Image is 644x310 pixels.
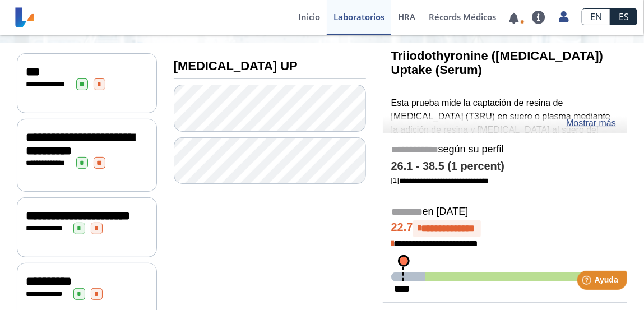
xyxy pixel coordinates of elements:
h5: según su perfil [391,144,619,156]
p: Esta prueba mide la captación de resina de [MEDICAL_DATA] (T3RU) en suero o plasma mediante la ad... [391,96,619,190]
a: EN [582,8,610,25]
span: HRA [398,11,415,22]
a: Mostrar más [566,117,616,130]
h5: en [DATE] [391,206,619,219]
iframe: Help widget launcher [544,266,632,298]
b: [MEDICAL_DATA] UP [174,59,298,73]
h4: 26.1 - 38.5 (1 percent) [391,160,619,173]
a: [1] [391,176,489,184]
h4: 22.7 [391,220,619,237]
a: ES [610,8,637,25]
b: Triiodothyronine ([MEDICAL_DATA]) Uptake (Serum) [391,49,603,77]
